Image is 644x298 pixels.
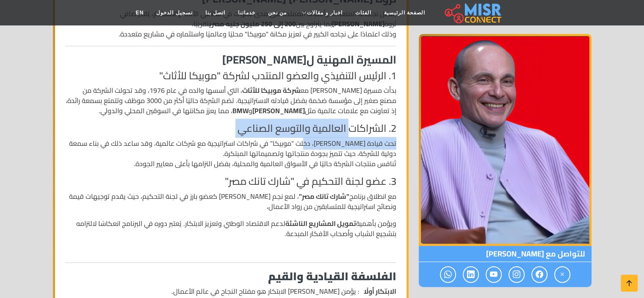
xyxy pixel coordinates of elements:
h3: المسيرة المهنية ل[PERSON_NAME] [65,53,396,66]
a: الصفحة الرئيسية [378,5,431,21]
span: للتواصل مع [PERSON_NAME] [419,246,591,262]
p: بفضل نجاحاته المتعددة وأعماله الممتدة على مدى سنوات في قطاعي الأثاث والاستثمار، يُقدر صافي ثروة ب... [65,8,396,39]
a: الفئات [349,5,378,21]
h4: 1. الرئيس التنفيذي والعضو المنتدب لشركة "موبيكا للأثاث" [65,70,396,82]
strong: الفلسفة القيادية والقيم [268,266,396,287]
p: مع انطلاق برنامج ، لمع نجم [PERSON_NAME] كعضو بارز في لجنة التحكيم، حيث يقدم توجيهات قيمة ونصائح ... [65,191,396,212]
strong: الابتكار أولًا [364,286,396,296]
strong: تمويل المشاريع الناشئة [285,217,356,230]
a: اتصل بنا [199,5,232,21]
img: محمد فاروق [419,34,591,246]
h4: 3. عضو لجنة التحكيم في "شارك تانك مصر" [65,175,396,188]
a: اخبار و مقالات [293,5,349,21]
h4: 2. الشراكات العالمية والتوسع الصناعي [65,123,396,135]
strong: BMW [232,104,249,117]
a: EN [130,5,150,21]
strong: شركة موبيكا للأثاث [242,84,300,97]
strong: [PERSON_NAME] [252,104,305,117]
img: main.misr_connect [445,2,501,23]
a: من نحن [262,5,293,21]
p: بدأت مسيرة [PERSON_NAME] مع ، التي أسسها والده في عام 1976، وقد تحولت الشركة من مصنع صغير إلى مؤس... [65,85,396,116]
a: تسجيل الدخول [150,5,199,21]
span: اخبار و مقالات [307,9,343,17]
p: تحت قيادة [PERSON_NAME]، دخلت "موبيكا" في شراكات استراتيجية مع شركات عالمية، وقد ساعد ذلك في بناء... [65,138,396,169]
li: : يؤمن [PERSON_NAME] الابتكار هو مفتاح النجاح في عالم الأعمال. [65,286,396,296]
p: ويؤمن بأهمية لدعم الاقتصاد الوطني وتعزيز الابتكار. يُعتبر دوره في البرنامج انعكاسًا لالتزامه بتشج... [65,218,396,239]
a: خدماتنا [232,5,262,21]
strong: "شارك تانك مصر" [299,190,349,203]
